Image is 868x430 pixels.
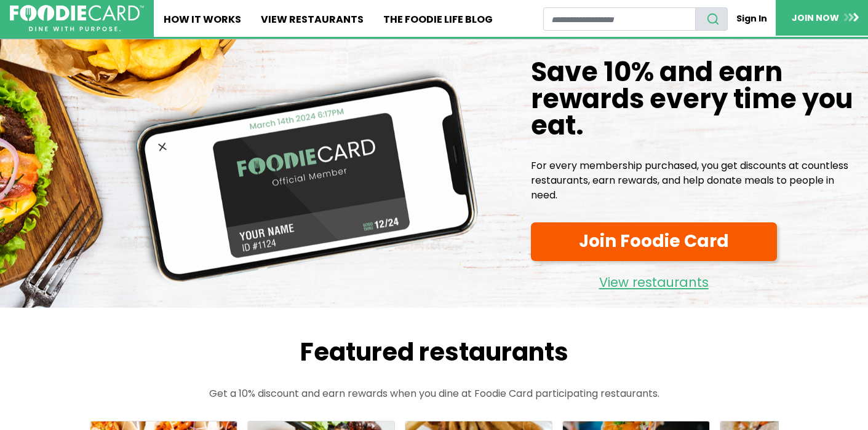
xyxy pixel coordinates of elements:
a: Join Foodie Card [531,222,777,261]
h2: Featured restaurants [65,337,803,367]
input: restaurant search [543,7,696,31]
p: Get a 10% discount and earn rewards when you dine at Foodie Card participating restaurants. [65,386,803,401]
h1: Save 10% and earn rewards every time you eat. [531,59,858,139]
p: For every membership purchased, you get discounts at countless restaurants, earn rewards, and hel... [531,158,858,203]
button: search [695,7,728,31]
img: FoodieCard; Eat, Drink, Save, Donate [10,5,144,32]
a: View restaurants [531,266,777,293]
a: Sign In [728,7,776,30]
